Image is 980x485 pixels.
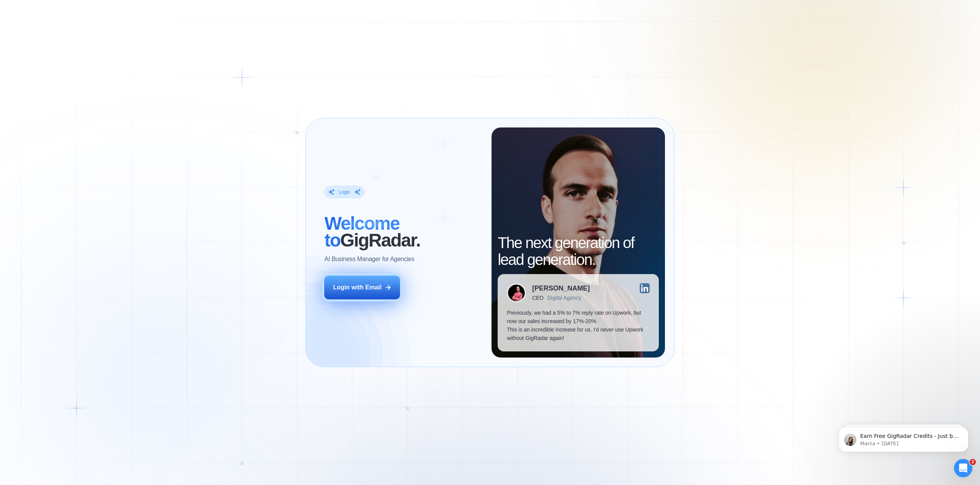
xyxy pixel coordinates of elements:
[827,411,980,464] iframe: Intercom notifications message
[954,459,972,477] iframe: Intercom live chat
[324,215,482,249] h2: ‍ GigRadar.
[324,213,399,250] span: Welcome to
[547,295,581,301] div: Digital Agency
[532,295,543,301] div: CEO
[507,309,649,342] p: Previously, we had a 5% to 7% reply rate on Upwork, but now our sales increased by 17%-20%. This ...
[333,283,382,292] div: Login with Email
[498,234,658,268] h2: The next generation of lead generation.
[339,189,350,195] div: Login
[324,255,414,263] p: AI Business Manager for Agencies
[532,285,590,292] div: [PERSON_NAME]
[324,276,400,299] button: Login with Email
[970,459,976,465] span: 2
